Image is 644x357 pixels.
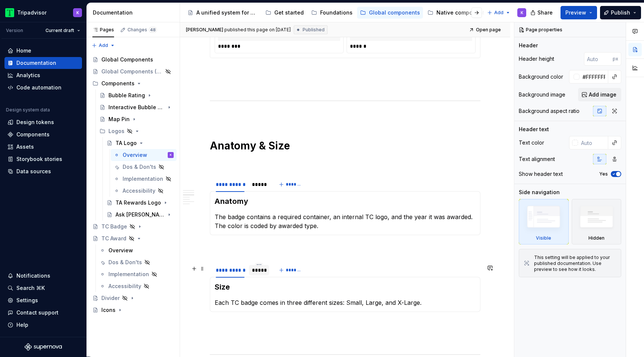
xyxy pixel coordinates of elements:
[16,272,50,279] div: Notifications
[89,304,177,316] a: Icons
[215,282,476,292] h3: Size
[123,175,163,183] div: Implementation
[101,80,135,87] div: Components
[519,91,565,98] div: Background image
[111,185,177,197] a: Accessibility
[16,168,51,175] div: Data sources
[16,284,45,292] div: Search ⌘K
[1,4,85,20] button: TripadvisorK
[16,143,34,151] div: Assets
[97,280,177,292] a: Accessibility
[101,68,163,75] div: Global Components (Reference)
[4,141,82,153] a: Assets
[111,149,177,161] a: OverviewK
[613,56,618,62] p: px
[108,259,142,266] div: Dos & Don'ts
[149,27,157,33] span: 48
[4,319,82,331] button: Help
[184,5,483,20] div: Page tree
[424,7,490,19] a: Native components
[97,256,177,268] a: Dos & Don'ts
[16,72,40,79] div: Analytics
[4,282,82,294] button: Search ⌘K
[274,9,304,16] div: Get started
[536,235,551,241] div: Visible
[4,165,82,177] a: Data sources
[519,107,580,115] div: Background aspect ratio
[101,306,116,314] div: Icons
[584,52,613,66] input: Auto
[16,59,56,67] div: Documentation
[4,57,82,69] a: Documentation
[123,187,155,195] div: Accessibility
[89,78,177,89] div: Components
[116,199,161,206] div: TA Rewards Logo
[485,7,513,18] button: Add
[45,28,74,34] span: Current draft
[4,270,82,282] button: Notifications
[101,56,153,63] div: Global Components
[89,221,177,233] a: TC Badge
[611,9,630,16] span: Publish
[308,7,356,19] a: Foundations
[123,163,156,171] div: Dos & Don'ts
[215,298,476,307] p: Each TC badge comes in three different sizes: Small, Large, and X-Large.
[184,7,261,19] a: A unified system for every journey.
[196,9,258,16] div: A unified system for every journey.
[436,9,487,16] div: Native components
[303,27,325,33] span: Published
[16,47,31,54] div: Home
[6,107,50,113] div: Design system data
[97,244,177,256] a: Overview
[519,170,563,178] div: Show header text
[5,8,14,17] img: 0ed0e8b8-9446-497d-bad0-376821b19aa5.png
[215,212,476,230] p: The badge contains a required container, an internal TC logo, and the year it was awarded. The co...
[519,189,560,196] div: Side navigation
[476,27,501,33] span: Open page
[89,66,177,78] a: Global Components (Reference)
[4,153,82,165] a: Storybook stories
[580,70,608,83] input: Auto
[101,223,127,230] div: TC Badge
[108,127,124,135] div: Logos
[97,113,177,125] a: Map Pin
[97,101,177,113] a: Interactive Bubble Rating
[588,235,604,241] div: Hidden
[93,9,177,16] div: Documentation
[527,6,558,19] button: Share
[76,10,79,16] div: K
[519,126,549,133] div: Header text
[519,42,538,49] div: Header
[16,155,62,163] div: Storybook stories
[42,25,83,36] button: Current draft
[467,25,504,35] a: Open page
[519,139,544,146] div: Text color
[25,343,62,351] a: Supernova Logo
[101,235,126,242] div: TC Award
[97,268,177,280] a: Implementation
[104,137,177,149] a: TA Logo
[16,297,38,304] div: Settings
[210,139,480,152] h1: Anatomy & Size
[101,294,120,302] div: Divider
[127,27,157,33] div: Changes
[108,92,145,99] div: Bubble Rating
[578,88,621,101] button: Add image
[4,82,82,94] a: Code automation
[521,10,523,16] div: K
[89,233,177,244] a: TC Award
[104,197,177,209] a: TA Rewards Logo
[16,119,54,126] div: Design tokens
[4,116,82,128] a: Design tokens
[89,292,177,304] a: Divider
[4,129,82,140] a: Components
[89,54,177,66] a: Global Components
[89,54,177,316] div: Page tree
[600,6,641,19] button: Publish
[16,309,59,316] div: Contact support
[4,294,82,306] a: Settings
[4,307,82,319] button: Contact support
[565,9,586,16] span: Preview
[357,7,423,19] a: Global components
[6,28,23,34] div: Version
